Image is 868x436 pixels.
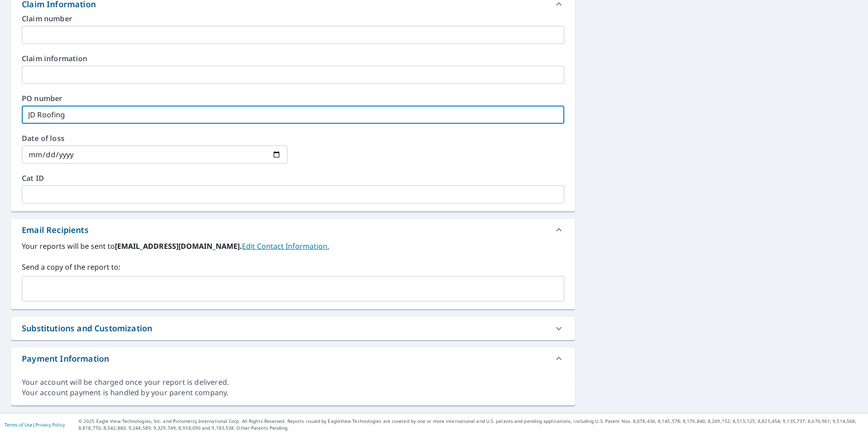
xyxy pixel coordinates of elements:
[22,377,564,388] div: Your account will be charged once your report is delivered.
[22,95,564,102] label: PO number
[115,241,242,251] b: [EMAIL_ADDRESS][DOMAIN_NAME].
[11,348,575,369] div: Payment Information
[22,174,564,182] label: Cat ID
[5,422,65,427] p: |
[22,55,564,62] label: Claim information
[22,241,564,252] label: Your reports will be sent to
[242,241,329,251] a: EditContactInfo
[11,219,575,241] div: Email Recipients
[22,388,564,398] div: Your account payment is handled by your parent company.
[5,421,33,428] a: Terms of Use
[22,135,287,142] label: Date of loss
[22,262,564,272] label: Send a copy of the report to:
[35,421,65,428] a: Privacy Policy
[22,15,564,22] label: Claim number
[22,353,109,365] div: Payment Information
[22,322,152,334] div: Substitutions and Customization
[22,224,89,236] div: Email Recipients
[11,317,575,340] div: Substitutions and Customization
[79,418,863,431] p: © 2025 Eagle View Technologies, Inc. and Pictometry International Corp. All Rights Reserved. Repo...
